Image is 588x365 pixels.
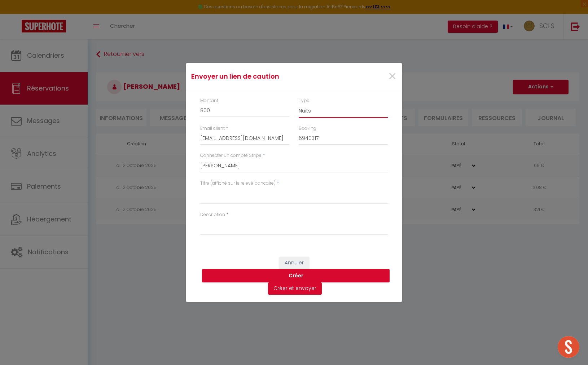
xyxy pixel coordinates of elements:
[202,269,390,283] button: Créer
[200,152,262,159] label: Connecter un compte Stripe
[191,71,325,82] h4: Envoyer un lien de caution
[388,69,397,84] button: Close
[200,211,225,218] label: Description
[200,97,218,104] label: Montant
[558,336,579,358] div: Ouvrir le chat
[268,282,322,295] button: Créer et envoyer
[388,66,397,87] span: ×
[299,125,316,132] label: Booking
[200,180,276,187] label: Titre (affiché sur le relevé bancaire)
[200,125,225,132] label: Email client
[299,97,310,104] label: Type
[279,257,309,269] button: Annuler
